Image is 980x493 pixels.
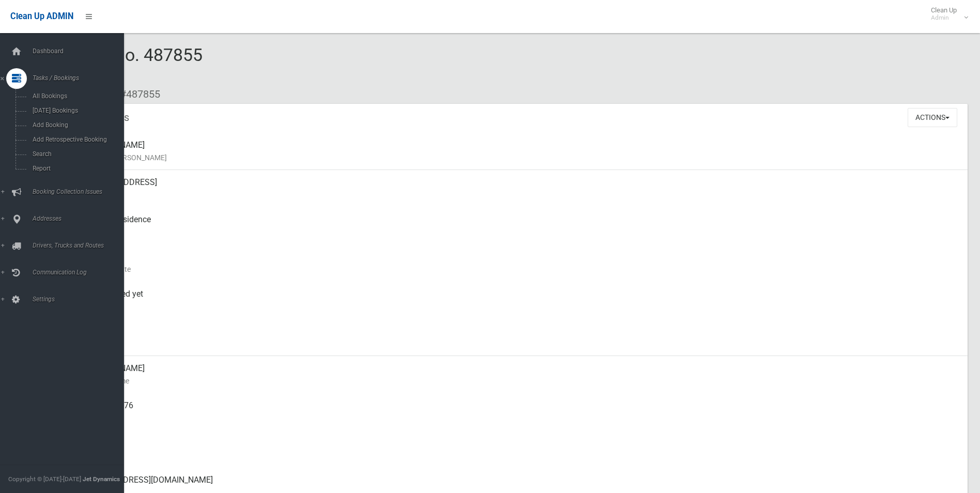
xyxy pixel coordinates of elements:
span: Search [29,150,123,158]
div: [DATE] [83,244,959,282]
span: Clean Up ADMIN [10,11,73,21]
span: Copyright © [DATE]-[DATE] [8,475,81,483]
button: Actions [908,108,957,127]
span: Clean Up [926,6,967,22]
span: Report [29,165,123,172]
small: Mobile [83,412,959,424]
small: Zone [83,337,959,350]
span: Addresses [29,215,132,222]
span: Booking Collection Issues [29,188,132,195]
span: Add Booking [29,121,123,129]
small: Admin [931,14,957,22]
div: Not collected yet [83,282,959,319]
div: [DATE] [83,319,959,356]
small: Pickup Point [83,226,959,238]
div: [STREET_ADDRESS] [83,170,959,207]
span: Communication Log [29,269,132,276]
span: [DATE] Bookings [29,107,123,114]
span: Tasks / Bookings [29,74,132,82]
div: [PERSON_NAME] [83,356,959,393]
div: [PERSON_NAME] [83,133,959,170]
small: Landline [83,449,959,461]
div: None given [83,430,959,468]
small: Collected At [83,300,959,313]
li: #487855 [113,85,160,104]
small: Contact Name [83,375,959,387]
span: Booking No. 487855 [45,44,203,85]
div: 0492 946 976 [83,393,959,430]
span: Settings [29,296,132,303]
span: All Bookings [29,93,123,100]
span: Add Retrospective Booking [29,136,123,143]
span: Drivers, Trucks and Routes [29,242,132,249]
div: Front of Residence [83,207,959,244]
small: Address [83,189,959,201]
strong: Jet Dynamics [83,475,120,483]
span: Dashboard [29,48,132,55]
small: Collection Date [83,263,959,275]
small: Name of [PERSON_NAME] [83,151,959,164]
